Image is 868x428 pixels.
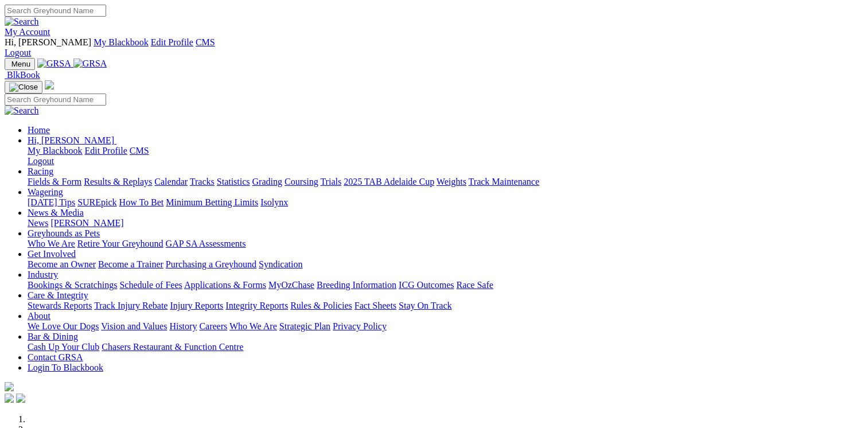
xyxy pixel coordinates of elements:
div: News & Media [28,218,863,228]
a: [PERSON_NAME] [50,218,123,228]
a: Industry [28,270,58,279]
a: Racing [28,166,53,176]
a: [DATE] Tips [28,197,75,207]
a: My Account [5,27,50,37]
a: CMS [196,37,215,47]
span: BlkBook [7,70,40,80]
img: GRSA [73,59,107,69]
img: facebook.svg [5,394,14,403]
button: Toggle navigation [5,58,35,70]
a: Become a Trainer [98,259,164,269]
a: Track Injury Rebate [94,301,168,310]
a: Syndication [259,259,302,269]
a: Strategic Plan [279,321,330,331]
div: Hi, [PERSON_NAME] [28,146,863,166]
a: Calendar [154,177,188,186]
a: Track Maintenance [469,177,539,186]
img: logo-grsa-white.png [45,80,54,90]
a: Vision and Values [101,321,167,331]
a: BlkBook [5,70,40,80]
a: Logout [28,156,54,166]
a: Coursing [285,177,318,186]
div: My Account [5,37,863,58]
a: Applications & Forms [184,280,266,290]
input: Search [5,94,106,106]
a: 2025 TAB Adelaide Cup [344,177,434,186]
a: Who We Are [229,321,277,331]
a: Tracks [190,177,215,186]
a: Become an Owner [28,259,96,269]
a: ICG Outcomes [399,280,454,290]
a: Cash Up Your Club [28,342,99,352]
a: CMS [130,146,149,155]
a: Stewards Reports [28,301,92,310]
a: How To Bet [119,197,164,207]
div: Industry [28,280,863,290]
a: Care & Integrity [28,290,88,300]
a: Trials [320,177,341,186]
a: MyOzChase [268,280,314,290]
a: Get Involved [28,249,76,259]
a: SUREpick [77,197,116,207]
input: Search [5,5,106,17]
img: Search [5,17,39,27]
a: Race Safe [456,280,493,290]
a: We Love Our Dogs [28,321,99,331]
a: Fact Sheets [355,301,396,310]
span: Hi, [PERSON_NAME] [28,135,114,145]
img: Close [9,83,38,92]
a: About [28,311,50,321]
img: logo-grsa-white.png [5,382,14,391]
a: My Blackbook [28,146,83,155]
a: Grading [252,177,282,186]
a: Who We Are [28,239,75,248]
a: Hi, [PERSON_NAME] [28,135,116,145]
div: About [28,321,863,332]
img: GRSA [37,59,71,69]
a: Injury Reports [170,301,223,310]
img: twitter.svg [16,394,25,403]
a: Wagering [28,187,63,197]
a: Bar & Dining [28,332,78,341]
a: My Blackbook [94,37,149,47]
a: Login To Blackbook [28,363,103,372]
a: Weights [437,177,466,186]
a: History [169,321,197,331]
a: Careers [199,321,227,331]
a: Contact GRSA [28,352,83,362]
a: Results & Replays [84,177,152,186]
div: Get Involved [28,259,863,270]
span: Hi, [PERSON_NAME] [5,37,91,47]
a: Rules & Policies [290,301,352,310]
a: GAP SA Assessments [166,239,246,248]
div: Racing [28,177,863,187]
a: Minimum Betting Limits [166,197,258,207]
a: Privacy Policy [333,321,387,331]
a: Edit Profile [85,146,127,155]
a: Schedule of Fees [119,280,182,290]
a: News & Media [28,208,84,217]
a: Home [28,125,50,135]
a: News [28,218,48,228]
button: Toggle navigation [5,81,42,94]
a: Fields & Form [28,177,81,186]
div: Greyhounds as Pets [28,239,863,249]
div: Wagering [28,197,863,208]
div: Care & Integrity [28,301,863,311]
a: Isolynx [260,197,288,207]
a: Stay On Track [399,301,451,310]
a: Bookings & Scratchings [28,280,117,290]
a: Breeding Information [317,280,396,290]
a: Greyhounds as Pets [28,228,100,238]
a: Statistics [217,177,250,186]
img: Search [5,106,39,116]
a: Retire Your Greyhound [77,239,164,248]
a: Integrity Reports [225,301,288,310]
div: Bar & Dining [28,342,863,352]
a: Chasers Restaurant & Function Centre [102,342,243,352]
span: Menu [11,60,30,68]
a: Edit Profile [151,37,193,47]
a: Logout [5,48,31,57]
a: Purchasing a Greyhound [166,259,256,269]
